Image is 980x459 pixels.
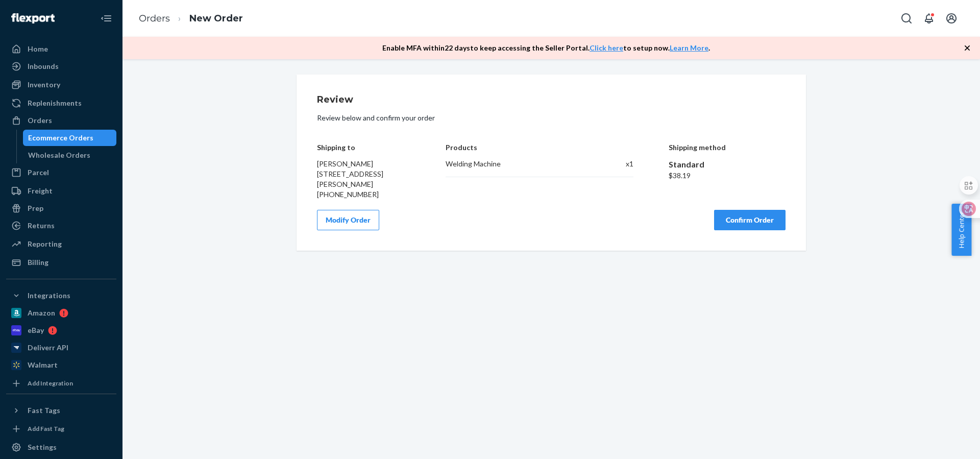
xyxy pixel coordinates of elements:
[6,287,116,304] button: Integrations
[714,210,786,230] button: Confirm Order
[28,61,59,71] div: Inbounds
[6,322,116,339] a: eBay
[6,112,116,129] a: Orders
[6,423,116,435] a: Add Fast Tag
[28,379,73,388] div: Add Integration
[317,113,786,123] p: Review below and confirm your order
[604,159,633,169] div: x 1
[6,183,116,199] a: Freight
[28,98,82,108] div: Replenishments
[23,147,117,163] a: Wholesale Orders
[6,164,116,181] a: Parcel
[6,77,116,93] a: Inventory
[28,405,60,416] div: Fast Tags
[6,402,116,419] button: Fast Tags
[28,291,70,301] div: Integrations
[139,13,170,24] a: Orders
[317,143,411,151] h4: Shipping to
[317,189,411,200] div: [PHONE_NUMBER]
[6,218,116,234] a: Returns
[590,43,623,52] a: Click here
[6,439,116,455] a: Settings
[6,236,116,252] a: Reporting
[28,221,55,231] div: Returns
[28,44,48,54] div: Home
[669,171,786,181] div: $38.19
[28,150,90,160] div: Wholesale Orders
[28,424,64,433] div: Add Fast Tag
[28,167,49,178] div: Parcel
[317,159,383,188] span: [PERSON_NAME] [STREET_ADDRESS][PERSON_NAME]
[669,159,786,171] div: Standard
[28,257,48,268] div: Billing
[96,8,116,29] button: Close Navigation
[446,159,593,169] div: Welding Machine
[28,343,68,353] div: Deliverr API
[28,325,44,335] div: eBay
[317,210,379,230] button: Modify Order
[6,254,116,271] a: Billing
[382,43,710,53] p: Enable MFA within 22 days to keep accessing the Seller Portal. to setup now. .
[896,8,917,29] button: Open Search Box
[28,203,43,213] div: Prep
[28,186,53,196] div: Freight
[6,305,116,321] a: Amazon
[28,239,62,249] div: Reporting
[6,377,116,390] a: Add Integration
[28,80,60,90] div: Inventory
[6,41,116,57] a: Home
[446,143,633,151] h4: Products
[6,340,116,356] a: Deliverr API
[28,442,57,452] div: Settings
[6,95,116,111] a: Replenishments
[951,204,971,256] button: Help Center
[6,357,116,373] a: Walmart
[669,143,786,151] h4: Shipping method
[28,133,93,143] div: Ecommerce Orders
[11,13,55,23] img: Flexport logo
[6,58,116,75] a: Inbounds
[941,8,962,29] button: Open account menu
[28,360,58,370] div: Walmart
[919,8,939,29] button: Open notifications
[6,200,116,216] a: Prep
[23,130,117,146] a: Ecommerce Orders
[131,4,251,34] ol: breadcrumbs
[317,95,786,105] h1: Review
[670,43,708,52] a: Learn More
[189,13,243,24] a: New Order
[28,115,52,126] div: Orders
[28,308,55,318] div: Amazon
